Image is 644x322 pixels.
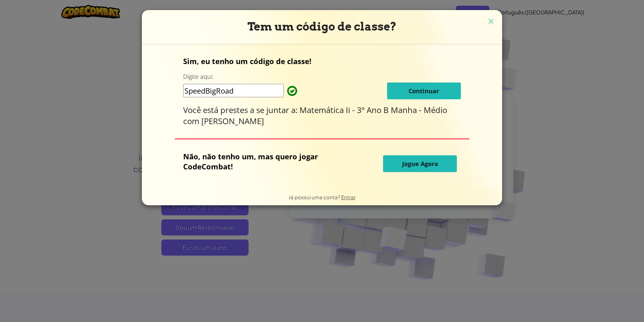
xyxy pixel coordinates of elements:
font: Matemática Ii - 3º Ano B Manha - Médio [300,104,447,115]
button: Jogue Agora [383,155,457,172]
font: Jogue Agora [402,160,438,168]
a: Entrar [341,194,356,200]
font: Você está prestes a se juntar a: [183,104,298,115]
img: ícone de fechamento [487,17,495,27]
font: Não, não tenho um, mas quero jogar CodeCombat! [183,151,318,171]
font: com [183,115,199,126]
font: Digite aqui: [183,72,214,80]
button: Continuar [387,83,461,99]
font: Sim, eu tenho um código de classe! [183,56,311,66]
font: Tem um código de classe? [248,20,396,33]
font: [PERSON_NAME] [201,115,264,126]
font: Continuar [409,87,439,95]
font: Já possui uma conta? [288,194,340,200]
